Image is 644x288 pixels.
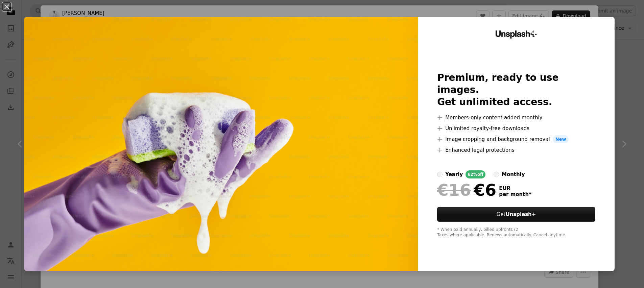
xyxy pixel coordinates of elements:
[494,172,499,177] input: monthly
[437,135,595,143] li: Image cropping and background removal
[499,185,531,191] span: EUR
[437,227,595,238] div: * When paid annually, billed upfront €72 Taxes where applicable. Renews automatically. Cancel any...
[502,170,525,178] div: monthly
[437,114,595,122] li: Members-only content added monthly
[499,191,531,197] span: per month *
[445,170,463,178] div: yearly
[437,207,595,222] button: GetUnsplash+
[437,124,595,133] li: Unlimited royalty-free downloads
[553,135,569,143] span: New
[437,181,471,199] span: €16
[505,211,536,217] strong: Unsplash+
[437,172,443,177] input: yearly62%off
[437,72,595,108] h2: Premium, ready to use images. Get unlimited access.
[437,146,595,154] li: Enhanced legal protections
[437,181,496,199] div: €6
[466,170,485,178] div: 62% off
